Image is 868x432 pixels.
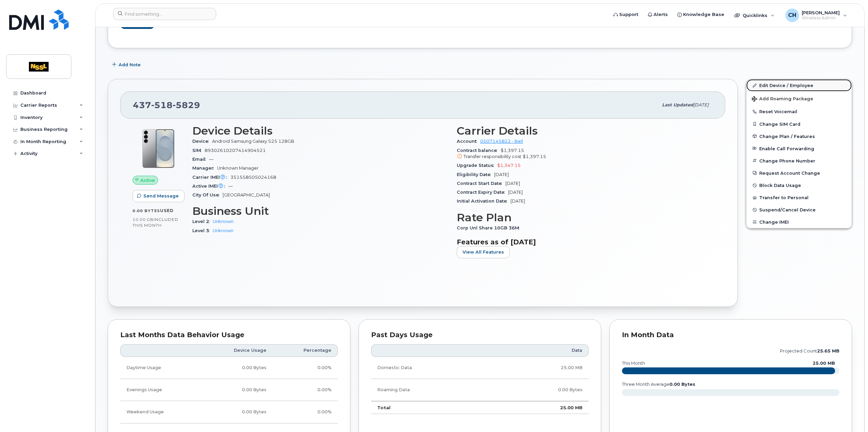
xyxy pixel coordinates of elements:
[813,361,835,366] text: 25.00 MB
[371,357,493,379] td: Domestic Data
[120,379,200,401] td: Evenings Usage
[108,58,146,71] button: Add Note
[113,8,216,20] input: Find something...
[138,128,179,169] img: s25plus.png
[192,192,223,197] span: City Of Use
[654,11,668,18] span: Alerts
[746,118,852,130] button: Change SIM Card
[192,166,217,171] span: Manager
[457,163,497,168] span: Upgrade Status
[217,166,259,171] span: Unknown Manager
[746,105,852,118] button: Reset Voicemail
[746,167,852,179] button: Request Account Change
[622,361,645,366] text: this month
[493,401,589,414] td: 25.00 MB
[143,193,179,199] span: Send Message
[120,357,200,379] td: Daytime Usage
[192,219,213,224] span: Level 2
[273,401,338,423] td: 0.00%
[120,332,338,339] div: Last Months Data Behavior Usage
[464,154,521,159] span: Transfer responsibility cost
[192,205,449,217] h3: Business Unit
[457,225,523,230] span: Corp Unl Share 10GB 36M
[746,155,852,167] button: Change Phone Number
[622,382,695,387] text: three month average
[759,207,816,212] span: Suspend/Cancel Device
[457,172,494,177] span: Eligibility Date
[192,148,205,153] span: SIM
[643,8,673,21] a: Alerts
[788,11,796,19] span: CH
[192,125,449,137] h3: Device Details
[457,211,713,224] h3: Rate Plan
[746,79,852,91] a: Edit Device / Employee
[273,357,338,379] td: 0.00%
[746,191,852,204] button: Transfer to Personal
[817,348,839,353] tspan: 25.65 MB
[371,379,493,401] td: Roaming Data
[200,357,273,379] td: 0.00 Bytes
[228,184,233,189] span: —
[192,139,212,144] span: Device
[752,96,813,103] span: Add Roaming Package
[205,148,266,153] span: 89302610207414904521
[133,100,200,110] span: 437
[120,401,338,423] tr: Friday from 6:00pm to Monday 8:00am
[133,190,185,202] button: Send Message
[493,379,589,401] td: 0.00 Bytes
[743,13,767,18] span: Quicklinks
[619,11,638,18] span: Support
[457,190,508,195] span: Contract Expiry Date
[463,249,504,255] span: View All Features
[213,219,233,224] a: Unknown
[802,10,840,15] span: [PERSON_NAME]
[670,382,695,387] tspan: 0.00 Bytes
[494,172,509,177] span: [DATE]
[230,175,276,180] span: 351558505024168
[457,246,510,258] button: View All Features
[780,348,839,353] text: projected count
[746,142,852,155] button: Enable Call Forwarding
[693,102,709,107] span: [DATE]
[120,401,200,423] td: Weekend Usage
[133,208,160,213] span: 0.00 Bytes
[140,177,155,184] span: Active
[192,228,213,233] span: Level 3
[746,204,852,216] button: Suspend/Cancel Device
[457,125,713,137] h3: Carrier Details
[223,192,270,197] span: [GEOGRAPHIC_DATA]
[523,154,546,159] span: $1,397.15
[493,344,589,357] th: Data
[746,91,852,105] button: Add Roaming Package
[457,238,713,246] h3: Features as of [DATE]
[133,217,154,222] span: 10.00 GB
[505,181,520,186] span: [DATE]
[683,11,724,18] span: Knowledge Base
[371,332,589,339] div: Past Days Usage
[622,332,839,339] div: In Month Data
[371,401,493,414] td: Total
[133,217,178,228] span: included this month
[781,8,852,22] div: Chris Haun
[192,157,209,162] span: Email
[200,401,273,423] td: 0.00 Bytes
[802,15,840,21] span: Wireless Admin
[497,163,521,168] span: $1,347.15
[120,379,338,401] tr: Weekdays from 6:00pm to 8:00am
[200,344,273,357] th: Device Usage
[480,139,523,144] a: 0507145822 - Bell
[160,208,174,213] span: used
[200,379,273,401] td: 0.00 Bytes
[746,179,852,191] button: Block Data Usage
[457,139,480,144] span: Account
[730,8,779,22] div: Quicklinks
[457,148,501,153] span: Contract balance
[151,100,173,110] span: 518
[457,148,713,160] span: $1,397.15
[192,184,228,189] span: Active IMEI
[746,216,852,228] button: Change IMEI
[212,139,294,144] span: Android Samsung Galaxy S25 128GB
[673,8,729,21] a: Knowledge Base
[746,130,852,142] button: Change Plan / Features
[213,228,233,233] a: Unknown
